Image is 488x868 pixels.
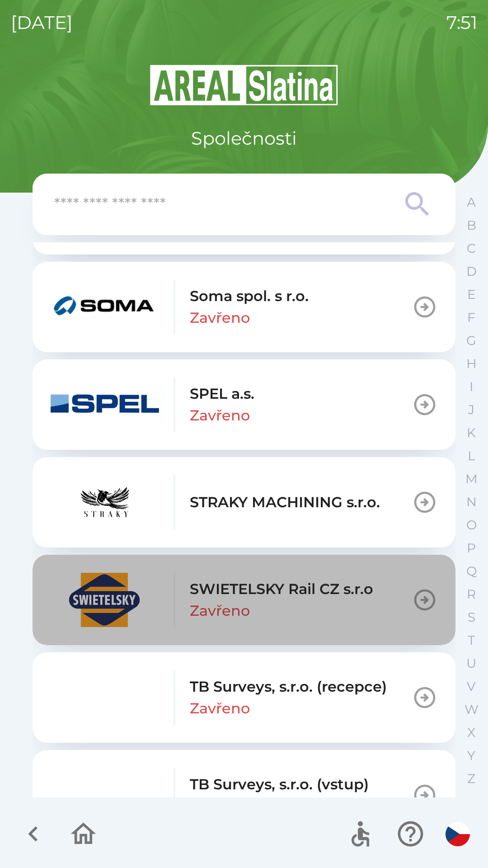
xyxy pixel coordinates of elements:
button: SWIETELSKY Rail CZ s.r.oZavřeno [33,555,455,645]
p: STRAKY MACHINING s.r.o. [190,491,380,513]
img: bb370a56-ddf1-4aa1-9bcb-fe443ec13be3.png [51,280,159,334]
button: W [460,698,483,721]
button: L [460,444,483,467]
p: Z [467,771,475,787]
p: V [467,679,476,694]
p: M [465,471,478,487]
p: L [468,448,475,464]
p: A [467,194,476,210]
p: C [467,241,476,256]
button: TB Surveys, s.r.o. (vstup)Zavřeno [33,750,455,840]
p: 7:51 [446,9,477,36]
button: STRAKY MACHINING s.r.o. [33,457,455,547]
button: N [460,491,483,514]
p: D [466,264,477,279]
img: 5f55ca89-6c83-4bf8-bfe1-e068f7f81710.jpg [51,475,159,529]
p: P [467,540,476,556]
p: U [466,656,476,671]
p: E [467,287,476,302]
p: Y [467,748,475,764]
p: N [466,494,477,510]
p: Společnosti [191,125,297,152]
p: W [465,702,479,717]
button: S [460,606,483,629]
p: B [467,217,476,233]
button: SPEL a.s.Zavřeno [33,359,455,450]
p: TB Surveys, s.r.o. (vstup) [190,774,369,795]
button: Y [460,744,483,767]
img: 327054fc-eb77-429a-a16b-08b27f5dd7bc.png [51,377,159,432]
p: Zavřeno [190,307,250,329]
p: H [466,356,477,372]
img: 44011e93-bc5d-43ca-a1ab-c13ebc2fa051.png [51,768,159,822]
img: Logo [33,63,455,107]
p: SPEL a.s. [190,383,254,405]
img: cs flag [446,822,470,846]
button: R [460,583,483,606]
button: D [460,260,483,283]
button: TB Surveys, s.r.o. (recepce)Zavřeno [33,652,455,743]
p: J [468,402,474,418]
p: G [466,333,476,349]
p: Soma spol. s r.o. [190,285,309,307]
button: A [460,191,483,214]
button: K [460,421,483,444]
button: Z [460,767,483,790]
img: 86b44d91-9d93-4283-951c-4919bbdb9b42.png [51,573,159,627]
button: C [460,237,483,260]
button: V [460,675,483,698]
button: H [460,352,483,375]
p: Zavřeno [190,405,250,426]
button: F [460,306,483,329]
p: O [466,517,477,533]
p: S [468,609,475,625]
button: O [460,514,483,537]
p: Zavřeno [190,795,250,817]
button: I [460,375,483,398]
button: U [460,652,483,675]
p: SWIETELSKY Rail CZ s.r.o [190,578,373,600]
button: J [460,398,483,421]
img: 3942aa4d-f3d6-478b-80d8-c06bb91dc31d.png [51,670,159,725]
p: Zavřeno [190,698,250,719]
p: [DATE] [11,9,73,36]
button: Q [460,560,483,583]
button: E [460,283,483,306]
p: X [467,725,475,741]
p: F [467,310,475,325]
p: Zavřeno [190,600,250,622]
button: M [460,467,483,491]
button: G [460,329,483,352]
button: X [460,721,483,744]
p: K [467,425,476,441]
p: I [469,379,473,395]
p: TB Surveys, s.r.o. (recepce) [190,676,387,698]
p: T [468,632,475,648]
button: Soma spol. s r.o.Zavřeno [33,262,455,352]
p: Q [466,563,477,579]
button: P [460,537,483,560]
button: T [460,629,483,652]
p: R [467,586,476,602]
button: B [460,214,483,237]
